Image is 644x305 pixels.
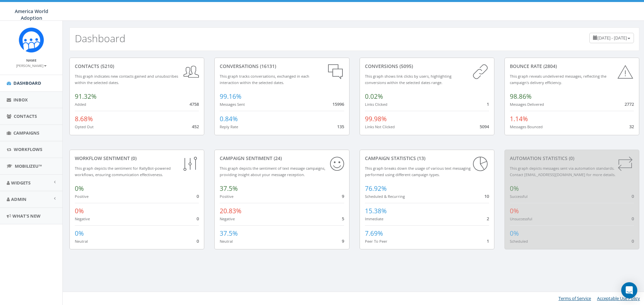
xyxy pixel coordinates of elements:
[220,229,238,238] span: 37.5%
[510,102,544,107] small: Messages Delivered
[220,63,344,70] div: conversations
[16,63,47,68] small: [PERSON_NAME]
[75,63,199,70] div: contacts
[13,97,28,103] span: Inbox
[632,193,634,199] span: 0
[75,92,97,101] span: 91.32%
[75,74,178,85] small: This graph indicates new contacts gained and unsubscribes within the selected dates.
[220,155,344,162] div: Campaign Sentiment
[484,193,489,199] span: 10
[510,216,532,221] small: Unsuccessful
[365,207,387,215] span: 15.38%
[16,62,47,68] a: [PERSON_NAME]
[190,101,199,107] span: 4758
[75,166,171,177] small: This graph depicts the sentiment for RallyBot-powered workflows, ensuring communication effective...
[365,216,383,221] small: Immediate
[197,193,199,199] span: 0
[365,92,383,101] span: 0.02%
[130,155,137,161] span: (0)
[365,124,395,129] small: Links Not Clicked
[510,184,519,193] span: 0%
[15,8,48,21] span: America World Adoption
[192,124,199,130] span: 452
[365,166,471,177] small: This graph breaks down the usage of various text messaging performed using different campaign types.
[510,207,519,215] span: 0%
[332,101,344,107] span: 15996
[75,194,89,199] small: Positive
[197,216,199,222] span: 0
[365,63,489,70] div: conversions
[632,238,634,244] span: 0
[510,229,519,238] span: 0%
[510,124,543,129] small: Messages Bounced
[365,194,405,199] small: Scheduled & Recurring
[480,124,489,130] span: 5094
[365,239,387,244] small: Peer To Peer
[597,295,640,301] a: Acceptable Use Policy
[13,130,39,136] span: Campaigns
[510,74,606,85] small: This graph reveals undelivered messages, reflecting the campaign's delivery efficiency.
[11,196,26,202] span: Admin
[220,239,233,244] small: Neutral
[26,58,37,63] small: Name
[75,229,84,238] span: 0%
[342,193,344,199] span: 9
[12,213,41,219] span: What's New
[75,115,93,123] span: 8.68%
[220,194,233,199] small: Positive
[487,101,489,107] span: 1
[342,238,344,244] span: 9
[568,155,574,161] span: (0)
[510,115,528,123] span: 1.14%
[510,63,634,70] div: Bounce Rate
[487,238,489,244] span: 1
[510,194,528,199] small: Successful
[365,102,387,107] small: Links Clicked
[220,92,241,101] span: 99.16%
[19,27,44,53] img: Rally_Corp_Icon.png
[487,216,489,222] span: 2
[259,63,276,69] span: (16131)
[365,74,451,85] small: This graph shows link clicks by users, highlighting conversions within the selected dates range.
[398,63,413,69] span: (5095)
[272,155,282,161] span: (24)
[510,92,532,101] span: 98.86%
[197,238,199,244] span: 0
[625,101,634,107] span: 2772
[621,282,637,298] div: Open Intercom Messenger
[632,216,634,222] span: 0
[220,216,235,221] small: Negative
[510,166,615,177] small: This graph depicts messages sent via automation standards. Contact [EMAIL_ADDRESS][DOMAIN_NAME] f...
[75,33,125,44] h2: Dashboard
[220,184,238,193] span: 37.5%
[365,155,489,162] div: Campaign Statistics
[365,115,387,123] span: 99.98%
[220,166,325,177] small: This graph depicts the sentiment of text message campaigns, providing insight about your message ...
[75,155,199,162] div: Workflow Sentiment
[365,229,383,238] span: 7.69%
[337,124,344,130] span: 135
[220,207,241,215] span: 20.83%
[220,74,309,85] small: This graph tracks conversations, exchanged in each interaction within the selected dates.
[558,295,591,301] a: Terms of Service
[510,239,528,244] small: Scheduled
[75,124,94,129] small: Opted Out
[15,163,42,169] span: MobilizeU™
[220,115,238,123] span: 0.84%
[542,63,557,69] span: (2804)
[75,216,90,221] small: Negative
[14,146,42,152] span: Workflows
[220,124,238,129] small: Reply Rate
[75,102,86,107] small: Added
[510,155,634,162] div: Automation Statistics
[13,80,41,86] span: Dashboard
[75,239,88,244] small: Neutral
[11,180,31,186] span: Widgets
[342,216,344,222] span: 5
[629,124,634,130] span: 32
[365,184,387,193] span: 76.92%
[75,184,84,193] span: 0%
[14,113,37,119] span: Contacts
[416,155,425,161] span: (13)
[75,207,84,215] span: 0%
